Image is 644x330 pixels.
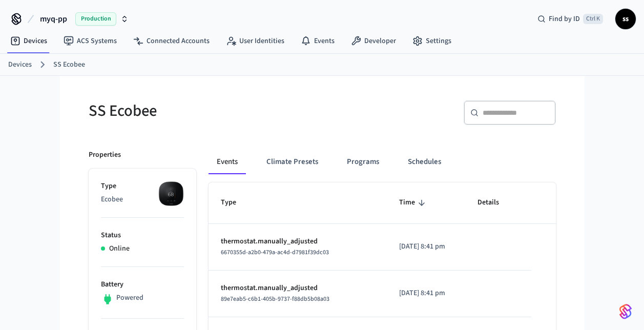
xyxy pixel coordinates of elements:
[529,10,611,28] div: Find by IDCtrl K
[293,32,343,50] a: Events
[221,283,375,294] p: thermostat.manually_adjusted
[399,288,453,299] p: [DATE] 8:41 pm
[109,243,130,254] p: Online
[2,32,55,50] a: Devices
[89,100,316,121] h5: SS Ecobee
[116,293,143,303] p: Powered
[404,32,460,50] a: Settings
[101,279,184,290] p: Battery
[53,59,85,70] a: SS Ecobee
[55,32,125,50] a: ACS Systems
[399,241,453,252] p: [DATE] 8:41 pm
[158,181,184,207] img: ecobee_lite_3
[549,14,580,24] span: Find by ID
[101,230,184,241] p: Status
[221,248,329,257] span: 6670355d-a2b0-479a-ac4d-d7981f39dc03
[209,150,246,174] button: Events
[101,181,184,192] p: Type
[477,195,512,211] span: Details
[400,150,449,174] button: Schedules
[75,12,116,26] span: Production
[218,32,293,50] a: User Identities
[343,32,404,50] a: Developer
[89,150,121,160] p: Properties
[583,14,603,24] span: Ctrl K
[615,9,636,29] button: ss
[616,10,635,28] span: ss
[619,303,632,320] img: SeamLogoGradient.69752ec5.svg
[40,13,67,25] span: myq-pp
[221,195,250,211] span: Type
[8,59,32,70] a: Devices
[125,32,218,50] a: Connected Accounts
[221,295,329,303] span: 89e7eab5-c6b1-405b-9737-f88db5b08a03
[258,150,326,174] button: Climate Presets
[399,195,428,211] span: Time
[339,150,387,174] button: Programs
[221,236,375,247] p: thermostat.manually_adjusted
[101,194,184,205] p: Ecobee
